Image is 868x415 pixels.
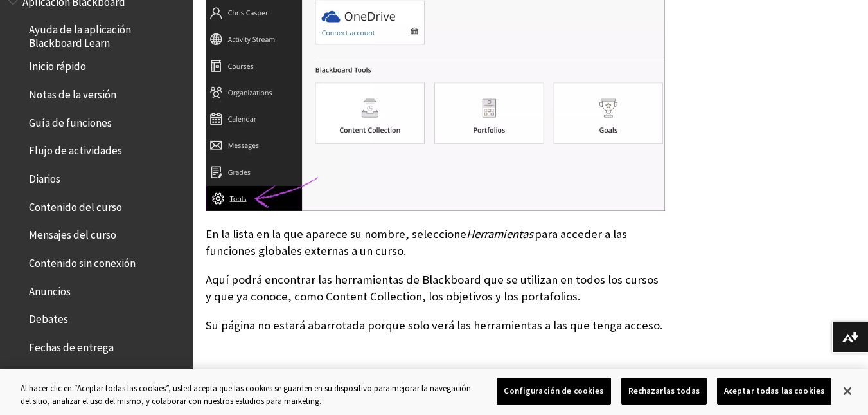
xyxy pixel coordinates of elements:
span: Guía de funciones [29,112,112,129]
button: Cerrar [833,377,862,405]
p: En la lista en la que aparece su nombre, seleccione para acceder a las funciones globales externa... [206,226,665,259]
span: Inicio rápido [29,56,86,73]
p: Aquí podrá encontrar las herramientas de Blackboard que se utilizan en todos los cursos y que ya ... [206,272,665,305]
span: Anuncios [29,281,71,298]
span: Contenido sin conexión [29,252,136,270]
button: Rechazarlas todas [621,378,707,405]
p: Su página no estará abarrotada porque solo verá las herramientas a las que tenga acceso. [206,317,665,334]
span: Ayuda de la aplicación Blackboard Learn [29,19,184,50]
button: Aceptar todas las cookies [717,378,831,405]
span: Contenido del curso [29,196,122,214]
button: Configuración de cookies [497,378,610,405]
span: Debates [29,309,68,326]
span: Mensajes del curso [29,225,116,242]
span: Diarios [29,168,60,185]
div: Al hacer clic en “Aceptar todas las cookies”, usted acepta que las cookies se guarden en su dispo... [21,382,477,407]
span: Calificaciones [29,365,92,382]
span: Fechas de entrega [29,337,114,354]
span: Herramientas [466,226,533,241]
span: Flujo de actividades [29,140,122,158]
span: Notas de la versión [29,84,116,101]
